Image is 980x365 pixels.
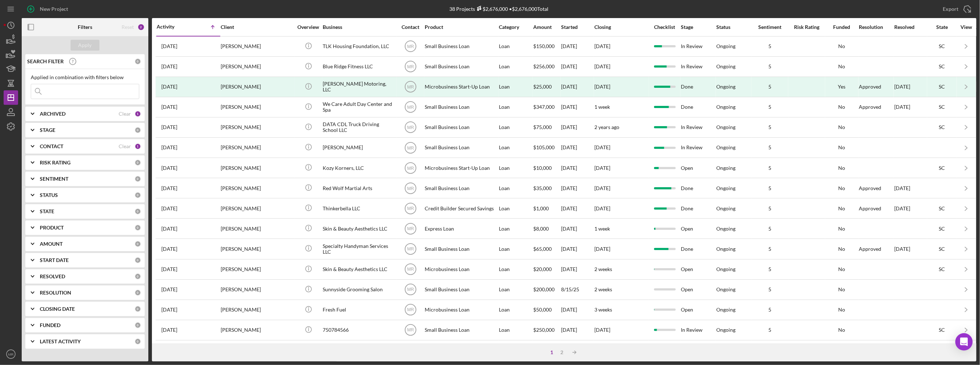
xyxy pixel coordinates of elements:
div: 5 [752,64,788,69]
text: MR [407,267,414,272]
div: Ongoing [716,327,735,333]
span: $20,000 [533,266,552,272]
div: Loan [499,77,533,96]
div: Ongoing [716,104,735,110]
time: 2 years ago [594,124,619,130]
div: Loan [499,219,533,238]
div: [PERSON_NAME] [221,321,293,340]
b: SENTIMENT [40,176,68,182]
text: MR [407,287,414,292]
div: Loan [499,179,533,198]
div: Open [681,280,716,299]
div: Kozy Korners, LLC [323,158,395,177]
time: 2 weeks [594,266,612,272]
div: [PERSON_NAME] [221,179,293,198]
div: 0 [135,289,141,296]
div: Ongoing [716,165,735,171]
div: Loan [499,199,533,218]
div: No [826,104,858,110]
div: No [826,206,858,211]
div: $2,676,000 [475,6,508,12]
div: New Project [40,2,68,16]
div: 2 [557,349,567,355]
div: Ongoing [716,307,735,313]
div: In Review [681,37,716,56]
text: MR [407,64,414,69]
div: [DATE] [561,158,594,177]
div: [DATE] [894,77,927,96]
div: [DATE] [561,239,594,258]
div: Small Business Loan [425,239,497,258]
div: [PERSON_NAME] [221,280,293,299]
div: Done [681,77,716,96]
div: In Review [681,341,716,360]
div: No [826,226,858,232]
text: MR [407,226,414,231]
b: RESOLVED [40,274,65,279]
span: $50,000 [533,306,552,313]
time: 2025-08-15 11:05 [161,287,177,292]
div: Done [681,98,716,117]
div: [PERSON_NAME] [221,219,293,238]
div: In Review [681,138,716,157]
div: 1 [135,143,141,150]
button: MR [4,347,18,361]
span: $256,000 [533,63,555,69]
time: 2025-08-20 02:01 [161,327,177,333]
div: SC [928,327,956,333]
time: 2025-07-31 22:07 [161,206,177,211]
div: Resolution [859,24,894,30]
div: Reset [122,24,134,30]
time: [DATE] [594,327,610,333]
div: [PERSON_NAME] [323,138,395,157]
div: No [826,266,858,272]
div: Approved [859,206,881,211]
time: 2 weeks [594,286,612,292]
b: FUNDED [40,322,60,328]
div: 0 [135,257,141,263]
div: Loan [499,321,533,340]
div: 5 [752,307,788,313]
div: No [826,185,858,191]
div: [DATE] [561,118,594,137]
div: Fresh Fuel [323,300,395,319]
text: MR [407,247,414,252]
div: Small Business Loan [425,37,497,56]
div: Loan [499,260,533,279]
time: 2025-06-27 11:09 [161,145,177,150]
div: 5 [752,327,788,333]
text: MR [407,186,414,191]
text: MR [407,206,414,211]
time: [DATE] [594,165,610,171]
div: SC [928,266,956,272]
div: SC [928,124,956,130]
div: Blue Ridge Fitness LLC [323,57,395,76]
div: Done [681,199,716,218]
div: Microbusiness Start-Up Loan [425,77,497,96]
div: Funded [826,24,858,30]
b: CLOSING DATE [40,306,75,312]
div: 0 [135,306,141,312]
div: 0 [135,338,141,345]
div: SC [928,104,956,110]
div: State [928,24,956,30]
div: 5 [752,246,788,252]
time: 2025-07-25 17:08 [161,185,177,191]
time: 2025-05-12 17:59 [161,64,177,69]
div: Small Business Loan [425,280,497,299]
div: Checklist [649,24,680,30]
b: ARCHIVED [40,111,65,117]
button: Export [936,2,976,16]
div: Loan [499,118,533,137]
button: Apply [71,40,99,51]
div: SC [928,64,956,69]
div: [DATE] [561,138,594,157]
div: Started [561,24,594,30]
div: SC [928,226,956,232]
div: No [826,64,858,69]
div: No [826,43,858,49]
div: Approved [859,246,881,252]
div: 0 [135,208,141,215]
div: 5 [752,124,788,130]
div: Overview [295,24,322,30]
